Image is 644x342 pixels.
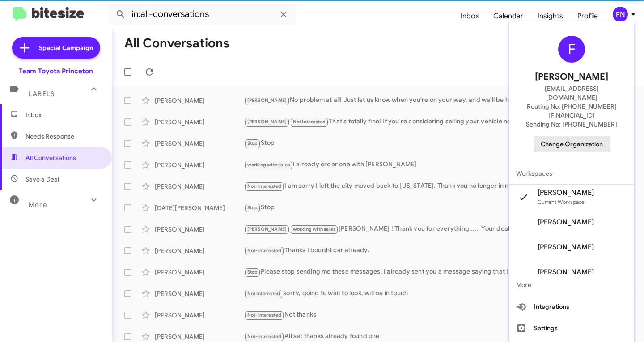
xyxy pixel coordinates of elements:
[538,243,594,252] span: [PERSON_NAME]
[558,36,585,63] div: F
[526,120,617,129] span: Sending No: [PHONE_NUMBER]
[520,102,623,120] span: Routing No: [PHONE_NUMBER][FINANCIAL_ID]
[509,296,634,317] button: Integrations
[538,268,594,277] span: [PERSON_NAME]
[538,198,585,205] span: Current Workspace
[520,84,623,102] span: [EMAIL_ADDRESS][DOMAIN_NAME]
[509,274,634,296] span: More
[541,136,603,152] span: Change Organization
[534,136,610,152] button: Change Organization
[538,218,594,227] span: [PERSON_NAME]
[509,163,634,184] span: Workspaces
[535,70,608,84] span: [PERSON_NAME]
[509,317,634,339] button: Settings
[538,188,594,197] span: [PERSON_NAME]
